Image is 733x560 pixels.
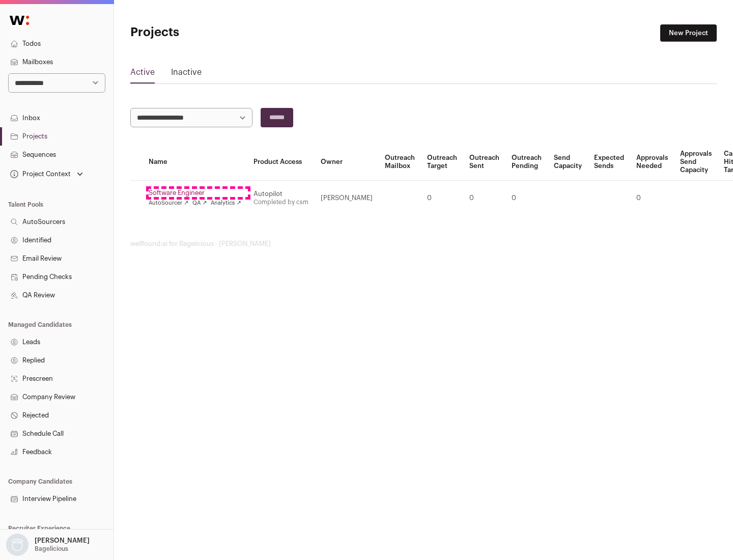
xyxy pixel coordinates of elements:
[8,170,71,178] div: Project Context
[130,66,155,82] a: Active
[421,181,463,216] td: 0
[35,545,68,553] p: Bagelicious
[630,181,674,216] td: 0
[505,144,548,181] th: Outreach Pending
[379,144,421,181] th: Outreach Mailbox
[660,24,717,42] a: New Project
[463,144,505,181] th: Outreach Sent
[463,181,505,216] td: 0
[192,199,207,207] a: QA ↗
[630,144,674,181] th: Approvals Needed
[315,181,379,216] td: [PERSON_NAME]
[211,199,241,207] a: Analytics ↗
[253,190,308,198] div: Autopilot
[130,24,326,41] h1: Projects
[4,10,35,31] img: Wellfound
[315,144,379,181] th: Owner
[171,66,202,82] a: Inactive
[588,144,630,181] th: Expected Sends
[149,199,188,207] a: AutoSourcer ↗
[674,144,718,181] th: Approvals Send Capacity
[149,189,241,197] a: Software Engineer
[6,534,29,556] img: nopic.png
[421,144,463,181] th: Outreach Target
[8,167,85,181] button: Open dropdown
[505,181,548,216] td: 0
[130,240,717,248] footer: wellfound:ai for Bagelicious - [PERSON_NAME]
[143,144,247,181] th: Name
[35,537,90,545] p: [PERSON_NAME]
[4,534,92,556] button: Open dropdown
[247,144,315,181] th: Product Access
[548,144,588,181] th: Send Capacity
[253,199,308,205] a: Completed by csm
